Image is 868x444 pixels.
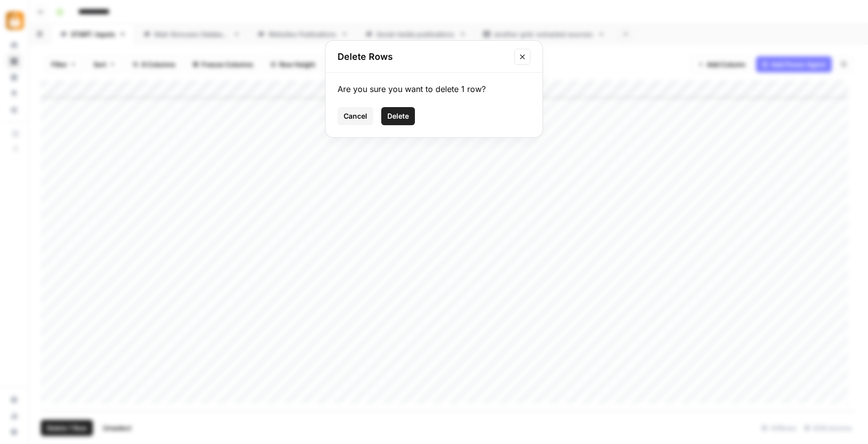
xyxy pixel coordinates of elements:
button: Cancel [338,107,373,125]
button: Delete [381,107,415,125]
span: Cancel [344,111,367,121]
div: Are you sure you want to delete 1 row? [338,83,530,95]
span: Delete [387,111,409,121]
button: Close modal [514,49,530,65]
h2: Delete Rows [338,50,508,64]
